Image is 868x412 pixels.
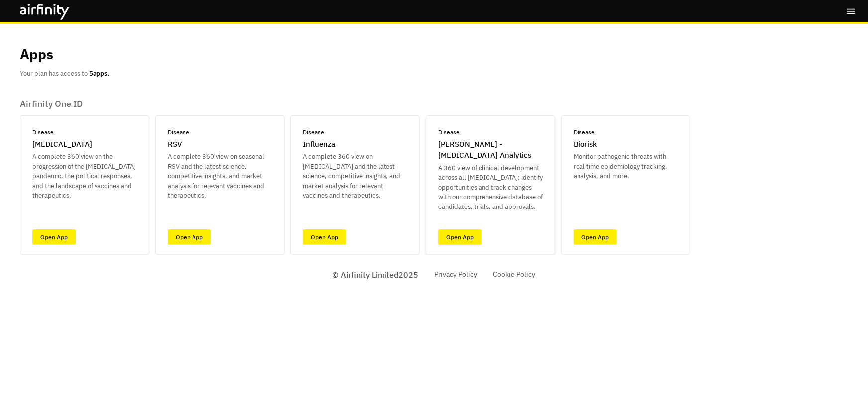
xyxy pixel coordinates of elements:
[438,139,543,161] p: [PERSON_NAME] - [MEDICAL_DATA] Analytics
[168,139,182,150] p: RSV
[168,152,272,201] p: A complete 360 view on seasonal RSV and the latest science, competitive insights, and market anal...
[303,139,335,150] p: Influenza
[493,269,536,280] a: Cookie Policy
[32,139,92,150] p: [MEDICAL_DATA]
[303,152,407,201] p: A complete 360 view on [MEDICAL_DATA] and the latest science, competitive insights, and market an...
[32,128,54,137] p: Disease
[303,229,346,245] a: Open App
[438,229,482,245] a: Open App
[20,69,110,79] p: Your plan has access to
[438,128,460,137] p: Disease
[574,128,595,137] p: Disease
[438,163,543,212] p: A 360 view of clinical development across all [MEDICAL_DATA]; identify opportunities and track ch...
[20,99,690,109] p: Airfinity One ID
[89,69,110,78] b: 5 apps.
[574,229,617,245] a: Open App
[20,44,53,65] p: Apps
[333,269,419,281] p: © Airfinity Limited 2025
[574,152,678,181] p: Monitor pathogenic threats with real time epidemiology tracking, analysis, and more.
[574,139,597,150] p: Biorisk
[435,269,478,280] a: Privacy Policy
[168,128,189,137] p: Disease
[168,229,211,245] a: Open App
[32,152,137,201] p: A complete 360 view on the progression of the [MEDICAL_DATA] pandemic, the political responses, a...
[32,229,76,245] a: Open App
[303,128,324,137] p: Disease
